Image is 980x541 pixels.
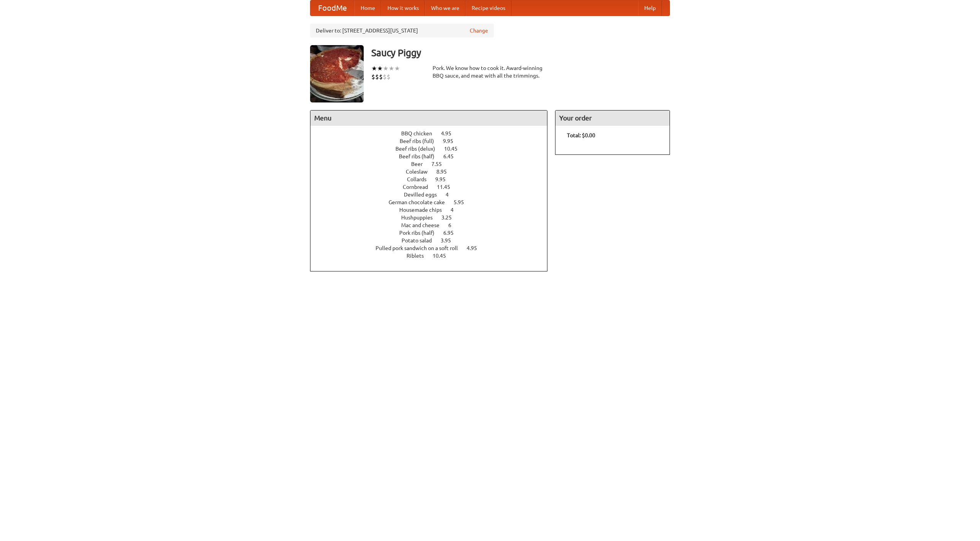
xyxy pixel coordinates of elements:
a: Change [470,27,488,34]
span: 8.95 [436,169,454,175]
span: Beer [411,161,430,167]
span: 10.45 [444,146,465,152]
div: Pork. We know how to cook it. Award-winning BBQ sauce, and meat with all the trimmings. [433,64,547,80]
span: Cornbread [403,184,436,190]
a: BBQ chicken 4.95 [401,130,465,136]
li: $ [371,73,375,81]
span: 7.55 [431,161,449,167]
span: Beef ribs (half) [399,153,442,159]
li: ★ [377,64,383,73]
span: BBQ chicken [401,130,440,136]
a: Potato salad 3.95 [402,237,465,244]
a: Cornbread 11.45 [403,184,464,190]
span: 9.95 [435,176,453,182]
a: Help [638,0,662,16]
h4: Menu [310,110,547,126]
a: How it works [381,0,425,16]
span: 3.25 [441,214,459,221]
a: Who we are [425,0,465,16]
span: 4 [451,207,461,213]
span: 3.95 [441,237,459,244]
span: 6.95 [443,230,461,236]
li: ★ [383,64,389,73]
span: 9.95 [443,138,461,144]
h3: Saucy Piggy [371,45,670,60]
a: Devilled eggs 4 [404,192,463,198]
span: Hushpuppies [401,214,440,221]
img: angular.jpg [310,45,364,102]
span: 11.45 [437,184,458,190]
span: 10.45 [433,253,454,259]
span: 4 [446,192,456,198]
span: Pulled pork sandwich on a soft roll [376,245,465,251]
a: Beef ribs (delux) 10.45 [395,146,472,152]
a: FoodMe [310,0,354,16]
span: German chocolate cake [389,199,452,205]
a: Beef ribs (half) 6.45 [399,153,468,159]
span: Collards [407,176,434,182]
span: 4.95 [467,245,485,251]
a: Beef ribs (full) 9.95 [400,138,467,144]
a: Collards 9.95 [407,176,460,182]
a: Hushpuppies 3.25 [401,214,466,221]
a: Pulled pork sandwich on a soft roll 4.95 [376,245,491,251]
span: Pork ribs (half) [399,230,442,236]
h4: Your order [555,110,670,126]
a: Pork ribs (half) 6.95 [399,230,468,236]
span: Devilled eggs [404,192,444,198]
span: Coleslaw [406,169,435,175]
span: 4.95 [441,130,459,136]
span: Beef ribs (delux) [395,146,443,152]
span: Riblets [407,253,431,259]
li: $ [379,73,383,81]
span: Housemade chips [399,207,449,213]
div: Deliver to: [STREET_ADDRESS][US_STATE] [310,24,494,37]
span: Mac and cheese [401,222,447,228]
a: Coleslaw 8.95 [406,169,461,175]
li: ★ [394,64,400,73]
span: Beef ribs (full) [400,138,442,144]
a: Home [354,0,381,16]
span: 6.45 [443,153,461,159]
li: $ [387,73,390,81]
li: $ [375,73,379,81]
a: Housemade chips 4 [399,207,468,213]
a: Beer 7.55 [411,161,456,167]
li: $ [383,73,387,81]
a: Recipe videos [465,0,511,16]
span: 5.95 [454,199,472,205]
a: Riblets 10.45 [407,253,460,259]
li: ★ [389,64,394,73]
li: ★ [371,64,377,73]
span: 6 [448,222,459,228]
span: Potato salad [402,237,439,244]
b: Total: $0.00 [567,132,595,138]
a: German chocolate cake 5.95 [389,199,478,205]
a: Mac and cheese 6 [401,222,465,228]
